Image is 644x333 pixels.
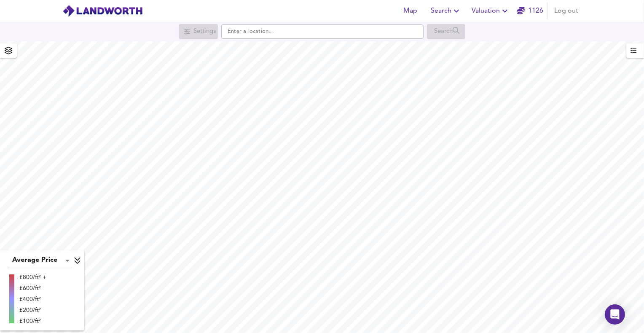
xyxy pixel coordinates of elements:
div: Open Intercom Messenger [605,304,625,325]
button: Search [427,3,465,19]
span: Map [400,5,421,17]
div: Average Price [8,254,72,267]
div: £400/ft² [19,295,46,303]
div: £800/ft² + [19,273,46,282]
div: £100/ft² [19,317,46,325]
span: Search [431,5,462,17]
button: Log out [551,3,582,19]
button: Valuation [468,3,513,19]
img: logo [62,5,143,17]
input: Enter a location... [221,24,424,39]
button: 1126 [517,3,544,19]
button: Map [397,3,424,19]
span: Log out [554,5,578,17]
div: £600/ft² [19,284,46,293]
a: 1126 [517,5,543,17]
div: £200/ft² [19,306,46,314]
div: Search for a location first or explore the map [179,24,218,39]
div: Search for a location first or explore the map [427,24,465,39]
span: Valuation [472,5,510,17]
